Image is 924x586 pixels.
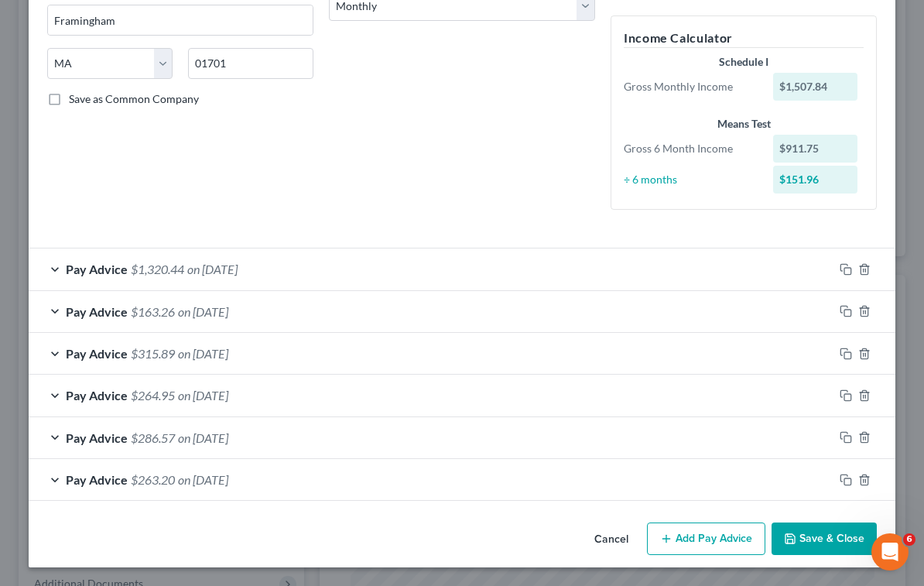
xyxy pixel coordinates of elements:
[188,48,313,79] input: Enter zip...
[48,5,313,35] input: Enter city...
[187,262,238,276] span: on [DATE]
[66,430,128,445] span: Pay Advice
[903,533,915,546] span: 6
[131,472,175,487] span: $263.20
[178,304,228,319] span: on [DATE]
[178,430,228,445] span: on [DATE]
[773,166,858,194] div: $151.96
[131,346,175,361] span: $315.89
[131,388,175,403] span: $264.95
[66,304,128,319] span: Pay Advice
[131,262,184,276] span: $1,320.44
[871,533,909,571] iframe: Intercom live chat
[582,524,641,555] button: Cancel
[66,346,128,361] span: Pay Advice
[647,523,765,555] button: Add Pay Advice
[616,172,765,187] div: ÷ 6 months
[773,73,858,101] div: $1,507.84
[66,262,128,276] span: Pay Advice
[131,304,175,319] span: $163.26
[178,346,228,361] span: on [DATE]
[624,54,864,70] div: Schedule I
[178,388,228,403] span: on [DATE]
[131,430,175,445] span: $286.57
[616,141,765,156] div: Gross 6 Month Income
[624,116,864,132] div: Means Test
[773,135,858,163] div: $911.75
[178,472,228,487] span: on [DATE]
[616,79,765,94] div: Gross Monthly Income
[772,523,877,555] button: Save & Close
[624,29,864,48] h5: Income Calculator
[66,472,128,487] span: Pay Advice
[69,92,199,105] span: Save as Common Company
[66,388,128,403] span: Pay Advice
